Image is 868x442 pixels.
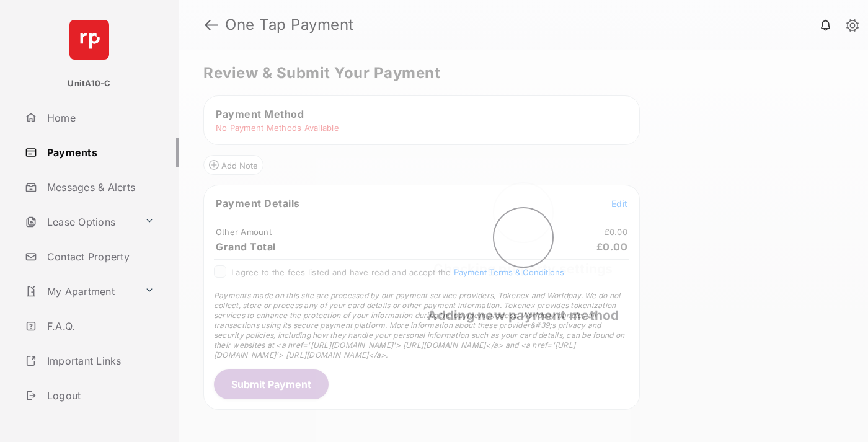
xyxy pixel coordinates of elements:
[20,381,179,410] a: Logout
[20,346,159,376] a: Important Links
[20,207,139,237] a: Lease Options
[433,261,613,276] span: Checking property settings
[20,172,179,202] a: Messages & Alerts
[20,103,179,133] a: Home
[20,311,179,341] a: F.A.Q.
[20,276,139,306] a: My Apartment
[20,242,179,272] a: Contact Property
[20,138,179,167] a: Payments
[69,20,109,60] img: svg+xml;base64,PHN2ZyB4bWxucz0iaHR0cDovL3d3dy53My5vcmcvMjAwMC9zdmciIHdpZHRoPSI2NCIgaGVpZ2h0PSI2NC...
[68,77,110,90] p: UnitA10-C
